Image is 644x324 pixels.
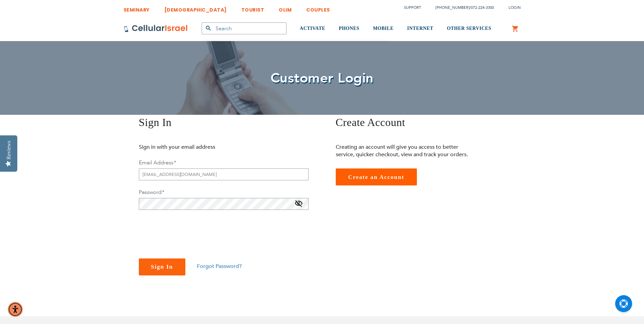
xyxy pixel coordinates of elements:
a: Create an Account [336,168,417,185]
label: Email Address [139,159,176,166]
span: INTERNET [407,26,433,31]
span: Sign In [151,264,173,270]
a: OLIM [279,2,292,14]
span: ACTIVATE [300,26,325,31]
a: MOBILE [373,16,394,41]
span: Sign In [139,116,172,128]
span: MOBILE [373,26,394,31]
li: / [429,3,494,13]
label: Password [139,188,164,196]
span: Create Account [336,116,405,128]
span: Create an Account [348,174,404,180]
a: [PHONE_NUMBER] [436,5,470,10]
input: Email [139,168,309,180]
p: Sign in with your email address [139,143,276,151]
a: ACTIVATE [300,16,325,41]
iframe: reCAPTCHA [139,218,242,245]
input: Search [202,22,287,34]
p: Creating an account will give you access to better service, quicker checkout, view and track your... [336,143,473,158]
a: SEMINARY [124,2,150,14]
a: COUPLES [306,2,330,14]
a: OTHER SERVICES [447,16,491,41]
a: Support [404,5,421,10]
button: Sign In [139,258,185,275]
span: Login [509,5,521,10]
img: Cellular Israel Logo [124,24,188,33]
div: Accessibility Menu [8,302,23,317]
span: PHONES [339,26,360,31]
div: Reviews [6,141,12,159]
a: Forgot Password? [197,263,242,270]
a: 072-224-3300 [471,5,494,10]
a: TOURIST [241,2,264,14]
a: INTERNET [407,16,433,41]
span: Customer Login [271,69,374,88]
a: PHONES [339,16,360,41]
span: OTHER SERVICES [447,26,491,31]
a: [DEMOGRAPHIC_DATA] [164,2,227,14]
